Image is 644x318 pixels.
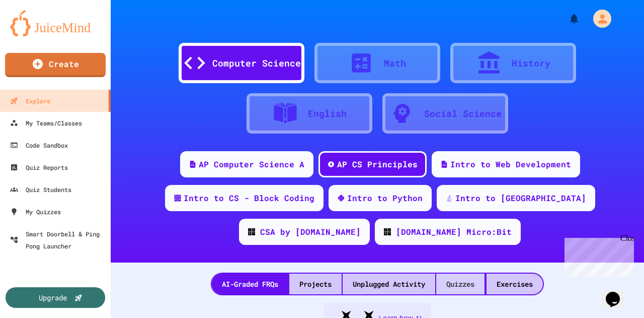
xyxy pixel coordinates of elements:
[5,53,106,77] a: Create
[436,274,485,294] div: Quizzes
[560,234,634,277] iframe: chat widget
[583,7,614,30] div: My Account
[308,107,347,120] div: English
[212,56,301,70] div: Computer Science
[450,158,571,170] div: Intro to Web Development
[289,274,342,294] div: Projects
[337,158,418,170] div: AP CS Principles
[10,139,68,151] div: Code Sandbox
[512,56,550,70] div: History
[260,226,361,238] div: CSA by [DOMAIN_NAME]
[384,228,391,235] img: CODE_logo_RGB.png
[343,274,435,294] div: Unplugged Activity
[10,95,50,107] div: Explore
[10,228,107,252] div: Smart Doorbell & Ping Pong Launcher
[248,228,255,235] img: CODE_logo_RGB.png
[10,10,101,36] img: logo-orange.svg
[602,278,634,308] iframe: chat widget
[39,292,67,303] div: Upgrade
[455,192,586,204] div: Intro to [GEOGRAPHIC_DATA]
[549,10,583,27] div: My Notifications
[199,158,304,170] div: AP Computer Science A
[4,4,69,64] div: Chat with us now!Close
[10,161,68,173] div: Quiz Reports
[384,56,406,70] div: Math
[10,183,71,196] div: Quiz Students
[212,274,288,294] div: AI-Graded FRQs
[424,107,502,120] div: Social Science
[347,192,423,204] div: Intro to Python
[10,206,61,218] div: My Quizzes
[10,117,82,129] div: My Teams/Classes
[184,192,314,204] div: Intro to CS - Block Coding
[396,226,512,238] div: [DOMAIN_NAME] Micro:Bit
[487,274,543,294] div: Exercises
